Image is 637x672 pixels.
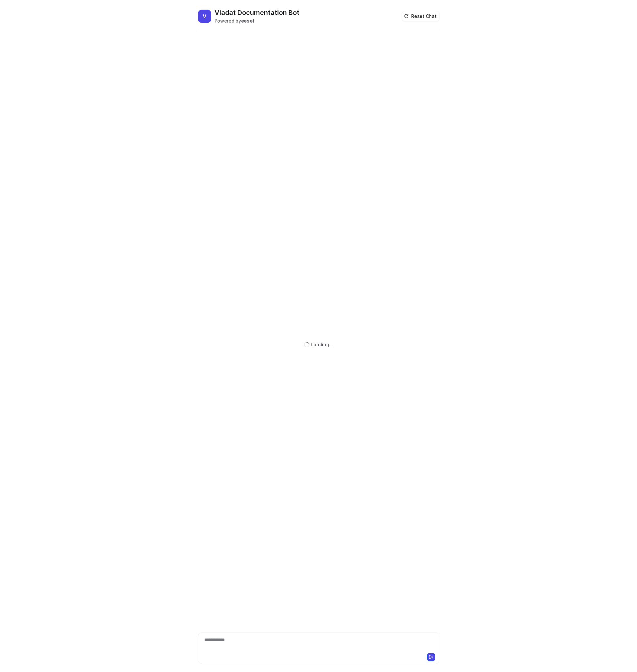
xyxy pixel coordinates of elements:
[241,18,254,24] b: eesel
[215,17,299,24] div: Powered by
[402,11,439,21] button: Reset Chat
[198,10,211,23] span: V
[215,8,299,17] h2: Viadat Documentation Bot
[311,341,333,348] div: Loading...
